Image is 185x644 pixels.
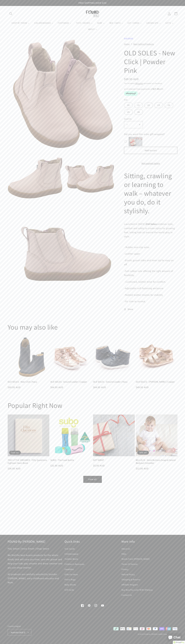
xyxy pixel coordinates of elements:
a: GROWN UPS [144,20,163,26]
p: All products are carefully selected by founder [PERSON_NAME], early childhood educator and Mum. [8,572,64,585]
span: FOOTWEAR [57,22,69,24]
span: TOYS + BOOKS [76,22,91,24]
a: Childrenswear [65,551,78,557]
p: - Elastic gusset sides and inner zip for easy on off. [124,258,177,266]
div: Did you want this order gift wrapped? [124,132,177,136]
a: BED + BATH [107,20,125,26]
div: Tax included. calculated at checkout. [124,82,177,85]
a: Toddler Boots [65,557,78,562]
a: Best Selling Products [133,43,154,45]
summary: Share [124,307,133,311]
a: OLD SOLES [124,37,133,39]
h2: Popular Right Now [8,401,62,410]
a: BABY [95,20,107,26]
inbox-online-store-chat: Shopify online store chat [166,633,183,642]
span: EAT + DRINK [127,22,140,24]
h1: OLD SOLES - New Click | Powder Pink [124,49,177,75]
a: OLD SOLES - Ground Leader | Navy [93,380,135,383]
a: OLD SOLES - New Click | Navy [8,380,49,383]
a: Shipping [135,82,143,85]
a: FAQs [122,551,126,557]
span: - [124,300,125,303]
label: 26 [134,109,143,115]
a: GIFTS [163,20,176,26]
a: BELLELIS - 9mm Buttons Snap & Extend Bodysuit Extender [136,459,177,464]
label: Quantity [124,117,177,120]
a: OLD SOLES - [PERSON_NAME] | Copper [136,380,177,383]
span: GROWN UPS [146,22,159,24]
media-gallery: Gallery Viewer [8,37,118,307]
span: Adjustable self-fastening enclosure [125,287,163,290]
a: View all products in the Best Selling Products collection [83,476,102,483]
span: Launched in [DATE], [124,222,146,226]
span: ABOUT [87,28,95,31]
label: 20 [124,103,133,108]
h2: Country/region [8,625,31,628]
a: EAT + DRINK [125,20,144,26]
a: Terms Of Service [122,562,138,567]
a: OLD SOLES - Ground Leader | Copper [50,380,92,383]
a: ABOUT [86,26,99,33]
button: Australia (AUD $) [8,629,31,636]
a: TOYS + BOOKS [74,20,95,26]
span: GIFTS [165,22,171,24]
a: Home [124,43,130,45]
summary: Search [8,10,14,17]
a: FOOTWEAR [56,20,74,26]
a: Privacy [122,567,128,572]
small: © 2025, [138,633,163,635]
p: - Cushioned, leather inner for comfort. [124,280,177,284]
h2: More Info [122,540,177,544]
a: GIFT WRAP [93,459,135,462]
a: Powered by Shopify [163,633,177,635]
p: Fit- slim to normal. [124,299,177,303]
span: BABY [97,22,103,24]
a: Size Guide [65,547,75,551]
span: SHOP BY THEME [11,22,27,24]
label: 21 [134,103,143,108]
label: 24 [165,103,173,108]
a: Gifts For Mum [65,572,78,577]
a: Picnic Rugs [65,577,76,582]
legend: Size [124,98,128,101]
a: CHILDRENSWEAR [32,20,56,26]
h2: You may also like [8,323,177,332]
button: Add to cart [124,147,177,154]
a: More payment options [124,162,177,165]
a: Buy Now Pay Later With Afterpay [122,587,153,592]
a: Swaddles [65,567,74,572]
a: Words From [PERSON_NAME] [122,557,150,562]
p: We find the best Aussie products for the whole family that will save you time, save the planet an... [8,553,64,570]
p: - Full rubber sole offering the right amount of flexibility. [124,269,177,277]
a: Refund Policy [122,572,135,577]
a: Gift Cards [65,587,74,592]
p: - [124,252,177,256]
p: - [124,293,177,297]
a: Shipping & Returns [122,577,140,582]
h2: FOUND By [PERSON_NAME] [8,540,64,544]
a: Children's Raincoats [65,562,84,567]
label: 22 [144,103,153,108]
label: 23 [154,103,163,108]
span: $69.95 AUD [124,77,139,81]
strong: Old Soles [146,222,156,226]
span: BED + BATH [109,22,121,24]
img: FOUND By Flynn logo [86,10,99,17]
span: Sitting, crawling or learning to walk – whatever you do, do it stylishly. [124,171,172,215]
span: Leather upper [125,252,140,255]
h2: Quick links [65,540,120,544]
a: SHOP BY THEME [9,20,32,26]
span: Padded leather insoles for stability [125,293,163,296]
a: Baby Shorts [65,582,76,587]
a: About Us [122,547,130,551]
p: Play Smart | Dress Smart | Shop Smart [8,547,64,551]
a: FOUND by [PERSON_NAME] [143,633,163,635]
span: - Rubber non-slip soles [124,246,149,249]
a: Contact Us [122,592,132,598]
label: 25 [124,109,133,115]
span: > [131,42,132,45]
a: SUBO - The Food Bottle [50,459,92,462]
img: 718d66c15d08669852642fdc1bee3623.jpg [129,137,142,146]
span: CHILDRENSWEAR [34,22,51,24]
p: - [124,286,177,290]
